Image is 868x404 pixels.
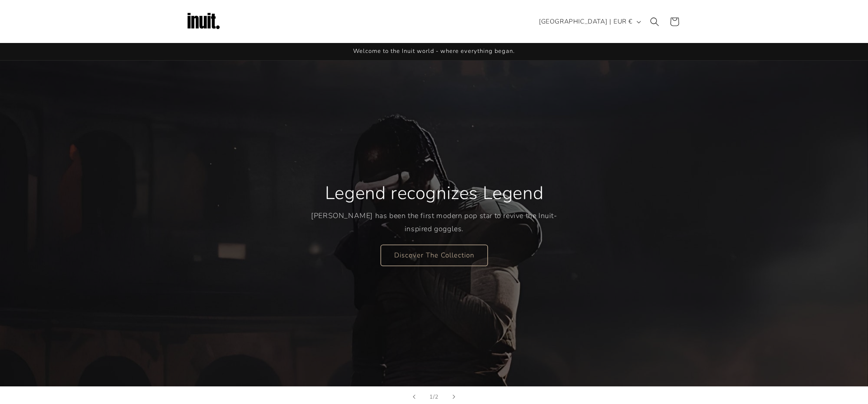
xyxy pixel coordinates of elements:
span: / [433,392,435,401]
h2: Legend recognizes Legend [325,181,543,205]
a: Discover The Collection [381,244,488,266]
span: Welcome to the Inuit world - where everything began. [353,47,515,55]
summary: Search [645,12,665,32]
span: [GEOGRAPHIC_DATA] | EUR € [539,17,632,26]
div: Announcement [185,43,683,60]
span: 2 [435,392,439,401]
img: Inuit Logo [185,4,222,40]
p: [PERSON_NAME] has been the first modern pop star to revive the Inuit-inspired goggles. [311,209,557,236]
span: 1 [429,392,433,401]
button: [GEOGRAPHIC_DATA] | EUR € [533,13,645,30]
